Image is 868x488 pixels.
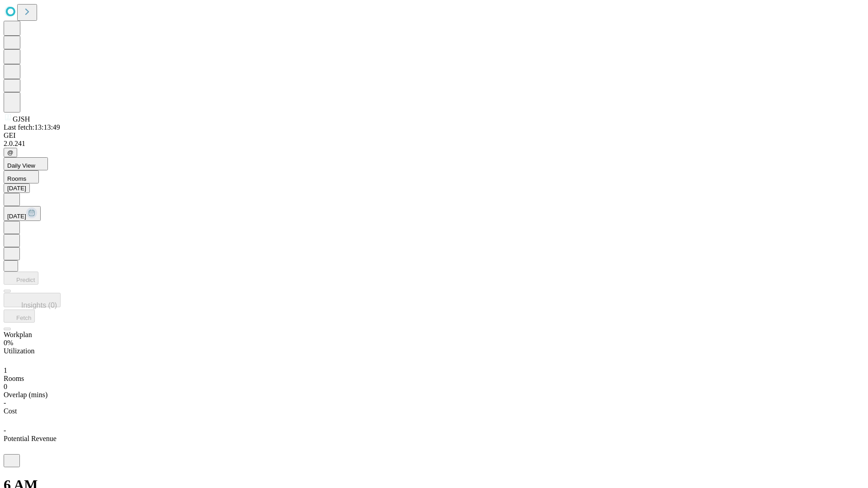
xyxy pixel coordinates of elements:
button: Insights (0) [4,293,61,307]
span: [DATE] [7,213,26,220]
span: Last fetch: 13:13:49 [4,123,60,131]
span: 0% [4,339,13,347]
span: 1 [4,366,7,374]
span: Rooms [7,175,26,182]
button: Daily View [4,157,48,170]
span: - [4,427,6,434]
span: Overlap (mins) [4,391,47,399]
div: 2.0.241 [4,140,864,148]
span: Potential Revenue [4,435,57,442]
span: Rooms [4,375,24,382]
span: @ [7,149,14,156]
span: 0 [4,383,7,390]
span: Workplan [4,331,32,338]
span: GJSH [13,115,30,123]
span: Utilization [4,347,34,355]
div: GEI [4,131,864,140]
span: Daily View [7,162,35,169]
span: - [4,399,6,407]
button: Rooms [4,170,39,183]
button: Fetch [4,310,35,323]
button: Predict [4,272,38,285]
span: Cost [4,407,17,415]
button: [DATE] [4,206,41,221]
span: Insights (0) [21,301,57,309]
button: @ [4,148,17,157]
button: [DATE] [4,183,30,193]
